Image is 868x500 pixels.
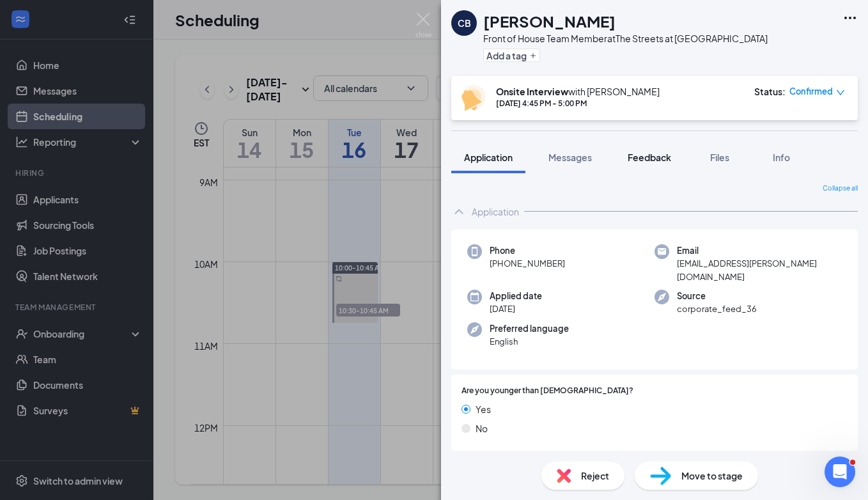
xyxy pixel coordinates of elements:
[677,244,842,257] span: Email
[496,98,660,109] div: [DATE] 4:45 PM - 5:00 PM
[472,205,519,218] div: Application
[496,85,660,98] div: with [PERSON_NAME]
[464,152,513,163] span: Application
[581,469,609,483] span: Reject
[490,244,565,257] span: Phone
[677,302,757,315] span: corporate_feed_36
[461,385,633,397] span: Are you younger than [DEMOGRAPHIC_DATA]?
[681,469,743,483] span: Move to stage
[476,402,491,416] span: Yes
[490,335,569,348] span: English
[529,52,537,59] svg: Plus
[825,457,855,487] iframe: Intercom live chat
[773,152,790,163] span: Info
[496,86,568,97] b: Onsite Interview
[628,152,671,163] span: Feedback
[836,88,845,97] span: down
[476,421,488,435] span: No
[754,85,786,98] div: Status :
[458,17,471,29] div: CB
[789,85,833,98] span: Confirmed
[490,290,542,302] span: Applied date
[842,10,858,26] svg: Ellipses
[490,302,542,315] span: [DATE]
[483,10,616,32] h1: [PERSON_NAME]
[823,184,858,194] span: Collapse all
[548,152,592,163] span: Messages
[710,152,729,163] span: Files
[483,49,540,62] button: PlusAdd a tag
[483,32,768,45] div: Front of House Team Member at The Streets at [GEOGRAPHIC_DATA]
[677,257,842,283] span: [EMAIL_ADDRESS][PERSON_NAME][DOMAIN_NAME]
[451,204,467,219] svg: ChevronUp
[677,290,757,302] span: Source
[490,257,565,270] span: [PHONE_NUMBER]
[490,322,569,335] span: Preferred language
